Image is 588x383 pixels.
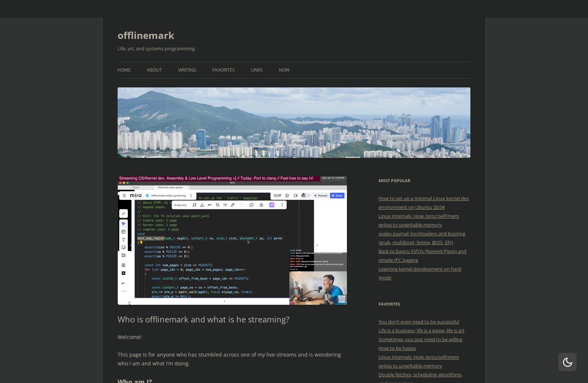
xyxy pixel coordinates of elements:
[379,300,470,308] h3: Favorites
[279,62,290,78] a: Now
[379,195,469,210] a: How to set up a minimal Linux kernel dev environment on Ubuntu 20.04
[379,336,462,343] a: Sometimes, you just need to be willing
[379,176,470,185] h3: Most Popular
[379,345,416,351] a: How to be happy
[379,318,459,325] a: You don’t even need to be successful
[379,354,459,369] a: Linux Internals: How /proc/self/mem writes to unwritable memory
[379,230,465,246] a: osdev journal: bootloaders and booting (grub, multiboot, limine, BIOS, EFI)
[379,265,461,281] a: Learning kernel development on hard mode
[118,314,347,324] h1: Who is offlinemark and what is he streaming?
[118,26,174,44] a: offlinemark
[147,62,162,78] a: About
[212,62,235,78] a: Favorites
[379,213,459,228] a: Linux Internals: How /proc/self/mem writes to unwritable memory
[251,62,263,78] a: Links
[118,62,131,78] a: Home
[178,62,196,78] a: Writing
[379,327,465,334] a: Life is a business; life is a game; life is art
[118,44,470,53] h2: Life, art, and systems programming
[118,87,470,158] img: offlinemark
[118,350,347,368] p: This page is for anyone who has stumbled across one of my live-streams and is wondering who I am ...
[379,248,466,263] a: Back to basics: FIFOs (Named Pipes) and simple IPC logging
[118,333,347,342] p: Welcome!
